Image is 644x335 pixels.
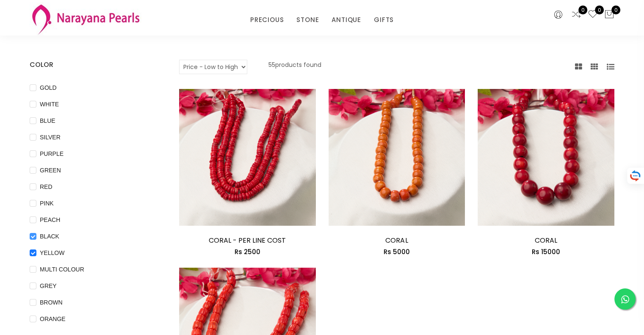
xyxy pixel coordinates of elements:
[571,9,581,20] a: 0
[36,83,60,92] span: GOLD
[604,9,614,20] button: 0
[36,281,60,291] span: GREY
[36,314,69,324] span: ORANGE
[36,100,62,109] span: WHITE
[611,6,620,14] span: 0
[250,14,284,26] a: PRECIOUS
[36,265,88,274] span: MULTI COLOUR
[532,247,560,256] span: Rs 15000
[30,60,154,70] h4: COLOR
[595,6,604,14] span: 0
[36,298,66,307] span: BROWN
[209,235,286,245] a: CORAL - PER LINE COST
[296,14,319,26] a: STONE
[36,133,64,142] span: SILVER
[36,215,64,224] span: PEACH
[588,9,598,20] a: 0
[36,116,59,125] span: BLUE
[332,14,361,26] a: ANTIQUE
[578,6,587,14] span: 0
[36,182,56,191] span: RED
[36,166,64,175] span: GREEN
[36,248,68,257] span: YELLOW
[36,199,57,208] span: PINK
[235,247,260,256] span: Rs 2500
[385,235,408,245] a: CORAL
[36,149,67,158] span: PURPLE
[36,232,63,241] span: BLACK
[268,60,321,74] p: 55 products found
[384,247,410,256] span: Rs 5000
[535,235,557,245] a: CORAL
[374,14,394,26] a: GIFTS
